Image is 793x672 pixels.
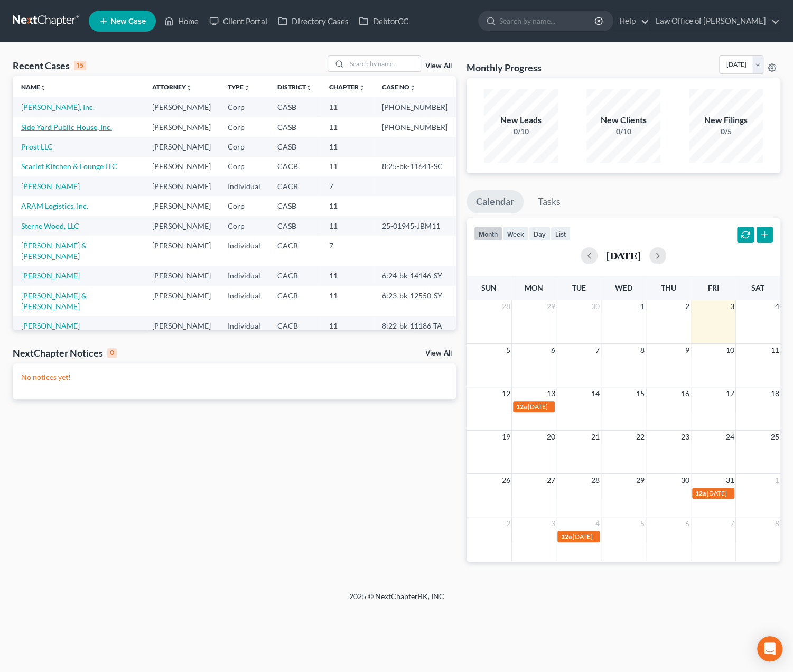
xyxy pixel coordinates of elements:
[321,176,374,196] td: 7
[219,236,269,266] td: Individual
[695,489,706,497] span: 12a
[269,286,321,316] td: CACB
[144,117,219,137] td: [PERSON_NAME]
[586,114,660,126] div: New Clients
[572,283,585,292] span: Tue
[635,387,646,400] span: 15
[528,403,548,410] span: [DATE]
[374,286,456,316] td: 6:23-bk-12550-SY
[219,286,269,316] td: Individual
[615,283,632,292] span: Wed
[273,12,353,31] a: Directory Cases
[484,114,558,126] div: New Leads
[545,474,556,487] span: 27
[374,117,456,137] td: [PHONE_NUMBER]
[74,61,86,70] div: 15
[481,283,497,292] span: Sun
[321,137,374,156] td: 11
[751,283,764,292] span: Sat
[269,216,321,236] td: CASB
[594,344,601,357] span: 7
[144,137,219,156] td: [PERSON_NAME]
[144,236,219,266] td: [PERSON_NAME]
[21,142,53,151] a: Prost LLC
[505,344,511,357] span: 5
[219,216,269,236] td: Corp
[219,266,269,286] td: Individual
[321,316,374,336] td: 11
[545,300,556,313] span: 29
[409,85,416,91] i: unfold_more
[321,286,374,316] td: 11
[635,431,646,443] span: 22
[13,347,117,359] div: NextChapter Notices
[505,517,511,530] span: 2
[13,59,86,72] div: Recent Cases
[21,291,87,311] a: [PERSON_NAME] & [PERSON_NAME]
[110,17,146,25] span: New Case
[729,517,735,530] span: 7
[374,157,456,176] td: 8:25-bk-11641-SC
[228,83,250,91] a: Typeunfold_more
[525,283,543,292] span: Mon
[21,123,112,132] a: Side Yard Public House, Inc.
[528,190,570,213] a: Tasks
[529,227,551,241] button: day
[269,157,321,176] td: CACB
[757,636,782,661] div: Open Intercom Messenger
[774,300,780,313] span: 4
[516,403,527,410] span: 12a
[321,196,374,216] td: 11
[639,517,646,530] span: 5
[551,227,571,241] button: list
[144,97,219,117] td: [PERSON_NAME]
[374,266,456,286] td: 6:24-bk-14146-SY
[159,12,204,31] a: Home
[107,348,117,358] div: 0
[501,300,511,313] span: 28
[770,431,780,443] span: 25
[321,157,374,176] td: 11
[144,266,219,286] td: [PERSON_NAME]
[501,387,511,400] span: 12
[269,266,321,286] td: CACB
[21,102,95,111] a: [PERSON_NAME], Inc.
[21,241,87,260] a: [PERSON_NAME] & [PERSON_NAME]
[425,350,452,357] a: View All
[321,236,374,266] td: 7
[269,196,321,216] td: CASB
[374,97,456,117] td: [PHONE_NUMBER]
[484,126,558,137] div: 0/10
[684,344,691,357] span: 9
[594,517,601,530] span: 4
[680,474,691,487] span: 30
[707,489,727,497] span: [DATE]
[219,117,269,137] td: Corp
[40,85,46,91] i: unfold_more
[549,344,556,357] span: 6
[684,517,691,530] span: 6
[639,344,646,357] span: 8
[21,83,46,91] a: Nameunfold_more
[321,117,374,137] td: 11
[729,300,735,313] span: 3
[770,344,780,357] span: 11
[774,474,780,487] span: 1
[306,85,312,91] i: unfold_more
[359,85,365,91] i: unfold_more
[770,387,780,400] span: 18
[353,12,413,31] a: DebtorCC
[572,533,592,540] span: [DATE]
[144,176,219,196] td: [PERSON_NAME]
[635,474,646,487] span: 29
[680,387,691,400] span: 16
[277,83,312,91] a: Districtunfold_more
[144,286,219,316] td: [PERSON_NAME]
[269,97,321,117] td: CASB
[21,182,80,191] a: [PERSON_NAME]
[606,250,641,261] h2: [DATE]
[269,117,321,137] td: CASB
[590,387,601,400] span: 14
[21,271,80,280] a: [PERSON_NAME]
[684,300,691,313] span: 2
